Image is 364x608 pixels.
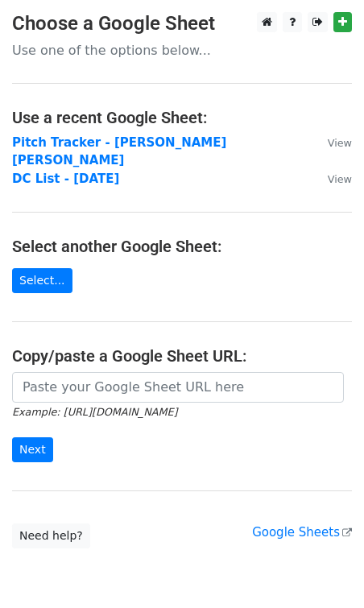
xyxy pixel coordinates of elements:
[12,372,344,403] input: Paste your Google Sheet URL here
[12,523,90,548] a: Need help?
[283,531,364,608] iframe: Chat Widget
[12,346,352,366] h4: Copy/paste a Google Sheet URL:
[12,12,352,35] h3: Choose a Google Sheet
[328,173,352,185] small: View
[12,108,352,127] h4: Use a recent Google Sheet:
[328,137,352,149] small: View
[312,172,352,186] a: View
[12,437,53,462] input: Next
[312,135,352,150] a: View
[12,135,226,168] a: Pitch Tracker - [PERSON_NAME] [PERSON_NAME]
[12,172,119,186] a: DC List - [DATE]
[12,406,177,418] small: Example: [URL][DOMAIN_NAME]
[12,268,72,293] a: Select...
[12,237,352,256] h4: Select another Google Sheet:
[252,525,352,540] a: Google Sheets
[12,42,352,59] p: Use one of the options below...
